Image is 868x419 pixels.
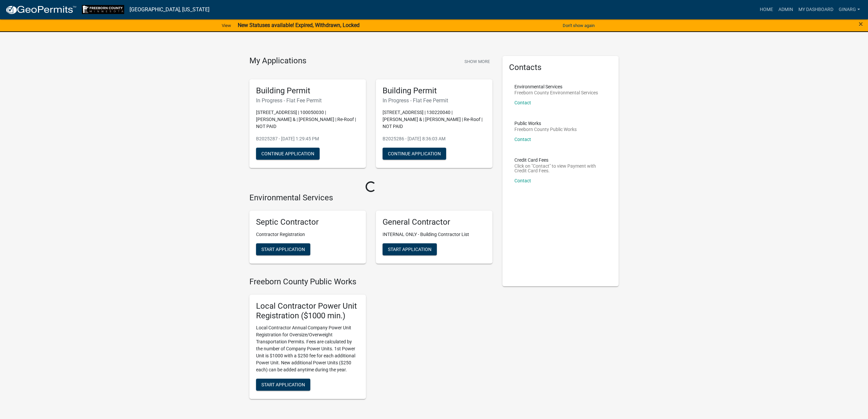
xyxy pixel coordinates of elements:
[383,243,437,255] button: Start Application
[261,247,305,252] span: Start Application
[462,56,492,67] button: Show More
[757,3,776,16] a: Home
[238,22,360,28] strong: New Statuses available! Expired, Withdrawn, Locked
[256,379,310,391] button: Start Application
[256,135,359,142] p: B2025287 - [DATE] 1:29:45 PM
[256,231,359,238] p: Contractor Registration
[836,3,863,16] a: ginarg
[859,19,863,29] span: ×
[261,382,305,387] span: Start Application
[514,158,607,162] p: Credit Card Fees
[383,148,446,160] button: Continue Application
[256,148,320,160] button: Continue Application
[859,20,863,28] button: Close
[514,90,598,95] p: Freeborn County Environmental Services
[249,277,492,287] h4: Freeborn County Public Works
[560,20,597,31] button: Don't show again
[514,100,531,105] a: Contact
[796,3,836,16] a: My Dashboard
[256,243,310,255] button: Start Application
[388,247,432,252] span: Start Application
[383,217,486,227] h5: General Contractor
[256,109,359,130] p: [STREET_ADDRESS] | 100050030 | [PERSON_NAME] & | [PERSON_NAME] | Re-Roof | NOT PAID
[383,109,486,130] p: [STREET_ADDRESS] | 130220040 | [PERSON_NAME] & | [PERSON_NAME] | Re-Roof | NOT PAID
[130,4,209,15] a: [GEOGRAPHIC_DATA], [US_STATE]
[514,121,577,126] p: Public Works
[383,97,486,104] h6: In Progress - Flat Fee Permit
[514,127,577,132] p: Freeborn County Public Works
[249,193,492,203] h4: Environmental Services
[383,86,486,96] h5: Building Permit
[514,178,531,183] a: Contact
[256,217,359,227] h5: Septic Contractor
[249,56,306,66] h4: My Applications
[256,97,359,104] h6: In Progress - Flat Fee Permit
[776,3,796,16] a: Admin
[219,20,234,31] a: View
[82,5,124,14] img: Freeborn County, Minnesota
[509,63,612,72] h5: Contacts
[514,84,598,89] p: Environmental Services
[514,137,531,142] a: Contact
[514,164,607,173] p: Click on "Contact" to view Payment with Credit Card Fees.
[256,86,359,96] h5: Building Permit
[256,301,359,321] h5: Local Contractor Power Unit Registration ($1000 min.)
[256,324,359,373] p: Local Contractor Annual Company Power Unit Registration for Oversize/Overweight Transportation Pe...
[383,231,486,238] p: INTERNAL ONLY - Building Contractor List
[383,135,486,142] p: B2025286 - [DATE] 8:36:03 AM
